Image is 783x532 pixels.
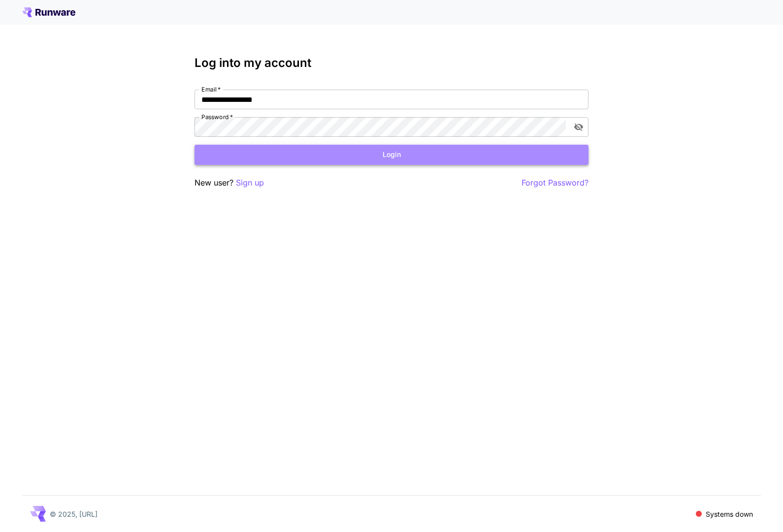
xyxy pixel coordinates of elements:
p: Systems down [706,509,753,519]
p: © 2025, [URL] [50,509,98,519]
button: Forgot Password? [522,177,588,189]
button: Sign up [236,177,264,189]
label: Email [201,85,221,94]
h3: Log into my account [195,56,588,70]
button: toggle password visibility [570,118,587,136]
button: Login [195,145,588,165]
label: Password [201,113,233,121]
p: New user? [195,177,264,189]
